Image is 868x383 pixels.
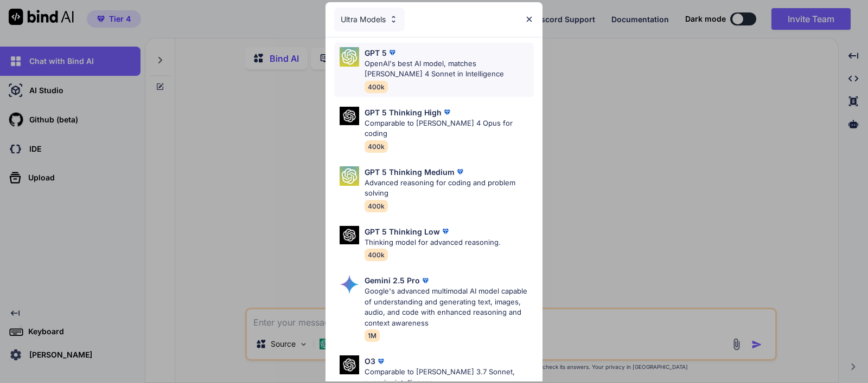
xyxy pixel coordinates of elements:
[365,107,442,118] p: GPT 5 Thinking High
[455,166,465,177] img: premium
[365,226,440,237] p: GPT 5 Thinking Low
[334,8,405,31] div: Ultra Models
[365,166,455,178] p: GPT 5 Thinking Medium
[387,47,398,58] img: premium
[365,200,388,212] span: 400k
[365,81,388,93] span: 400k
[340,275,359,294] img: Pick Models
[340,47,359,67] img: Pick Models
[365,329,380,342] span: 1M
[365,355,375,367] p: O3
[365,118,534,139] p: Comparable to [PERSON_NAME] 4 Opus for coding
[365,286,534,328] p: Google's advanced multimodal AI model capable of understanding and generating text, images, audio...
[442,107,452,118] img: premium
[365,249,388,261] span: 400k
[365,237,501,248] p: Thinking model for advanced reasoning.
[525,15,534,24] img: close
[365,59,534,80] p: OpenAI's best AI model, matches [PERSON_NAME] 4 Sonnet in Intelligence
[340,355,359,374] img: Pick Models
[389,15,398,24] img: Pick Models
[340,166,359,186] img: Pick Models
[365,275,420,286] p: Gemini 2.5 Pro
[340,226,359,245] img: Pick Models
[365,140,388,153] span: 400k
[340,107,359,126] img: Pick Models
[420,275,431,286] img: premium
[365,178,534,199] p: Advanced reasoning for coding and problem solving
[375,356,386,367] img: premium
[365,47,387,59] p: GPT 5
[440,226,451,237] img: premium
